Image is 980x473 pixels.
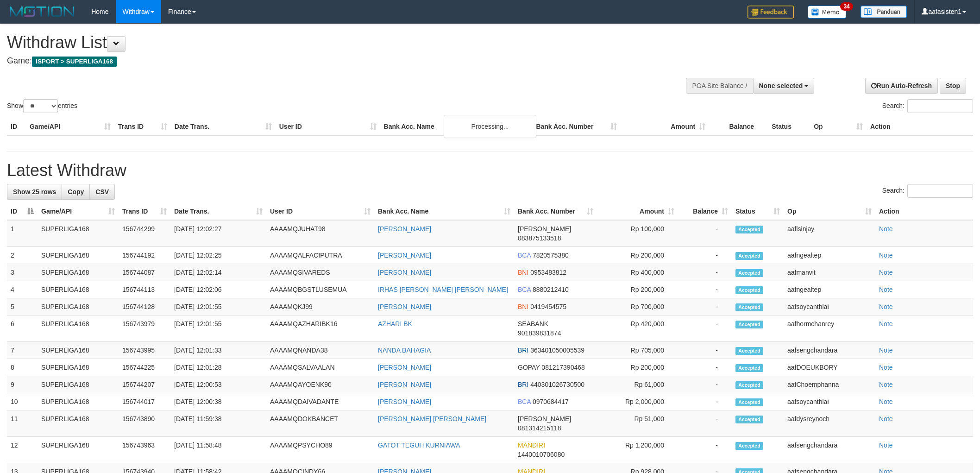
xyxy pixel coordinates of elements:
[276,118,380,135] th: User ID
[735,252,763,260] span: Accepted
[735,416,763,423] span: Accepted
[170,437,266,463] td: [DATE] 11:58:48
[784,247,875,264] td: aafngealtep
[7,33,644,52] h1: Withdraw List
[170,359,266,376] td: [DATE] 12:01:28
[119,376,170,393] td: 156744207
[7,5,77,19] img: MOTION_logo.png
[378,225,431,233] a: [PERSON_NAME]
[7,281,38,298] td: 4
[378,398,431,405] a: [PERSON_NAME]
[784,359,875,376] td: aafDOEUKBORY
[784,220,875,247] td: aafisinjay
[266,410,374,437] td: AAAAMQDOKBANCET
[879,225,893,233] a: Note
[38,342,119,359] td: SUPERLIGA168
[266,220,374,247] td: AAAAMQJUHAT98
[170,315,266,342] td: [DATE] 12:01:55
[735,398,763,406] span: Accepted
[735,226,763,233] span: Accepted
[597,298,678,315] td: Rp 700,000
[518,303,528,310] span: BNI
[89,184,115,200] a: CSV
[7,57,644,66] h4: Game:
[518,364,540,371] span: GOPAY
[530,303,566,310] span: Copy 0419454575 to clipboard
[597,264,678,281] td: Rp 400,000
[7,359,38,376] td: 8
[13,188,56,196] span: Show 25 rows
[38,376,119,393] td: SUPERLIGA168
[32,57,117,67] span: ISPORT > SUPERLIGA168
[380,118,533,135] th: Bank Acc. Name
[374,203,514,220] th: Bank Acc. Name: activate to sort column ascending
[62,184,90,200] a: Copy
[678,203,732,220] th: Balance: activate to sort column ascending
[518,441,545,449] span: MANDIRI
[170,342,266,359] td: [DATE] 12:01:33
[784,410,875,437] td: aafdysreynoch
[678,359,732,376] td: -
[38,203,119,220] th: Game/API: activate to sort column ascending
[7,437,38,463] td: 12
[784,281,875,298] td: aafngealtep
[266,359,374,376] td: AAAAMQSALVAALAN
[810,118,867,135] th: Op
[266,376,374,393] td: AAAAMQAYOENK90
[678,264,732,281] td: -
[735,381,763,389] span: Accepted
[879,441,893,449] a: Note
[266,393,374,410] td: AAAAMQDAIVADANTE
[784,315,875,342] td: aafhormchanrey
[597,393,678,410] td: Rp 2,000,000
[378,320,412,328] a: AZHARI BK
[518,269,528,276] span: BNI
[170,203,266,220] th: Date Trans.: activate to sort column ascending
[95,188,109,196] span: CSV
[170,376,266,393] td: [DATE] 12:00:53
[735,269,763,277] span: Accepted
[171,118,276,135] th: Date Trans.
[753,78,815,94] button: None selected
[735,321,763,328] span: Accepted
[533,398,569,405] span: Copy 0970684417 to clipboard
[119,342,170,359] td: 156743995
[879,398,893,405] a: Note
[530,381,584,388] span: Copy 440301026730500 to clipboard
[840,2,853,11] span: 34
[119,359,170,376] td: 156744225
[879,269,893,276] a: Note
[266,298,374,315] td: AAAAMQKJ99
[784,376,875,393] td: aafChoemphanna
[119,247,170,264] td: 156744192
[7,220,38,247] td: 1
[7,161,973,180] h1: Latest Withdraw
[378,441,460,449] a: GATOT TEGUH KURNIAWA
[879,252,893,259] a: Note
[879,381,893,388] a: Note
[119,393,170,410] td: 156744017
[378,286,508,293] a: IRHAS [PERSON_NAME] [PERSON_NAME]
[597,281,678,298] td: Rp 200,000
[678,437,732,463] td: -
[597,203,678,220] th: Amount: activate to sort column ascending
[170,410,266,437] td: [DATE] 11:59:38
[735,303,763,311] span: Accepted
[907,99,973,113] input: Search:
[7,315,38,342] td: 6
[678,281,732,298] td: -
[735,364,763,372] span: Accepted
[378,303,431,310] a: [PERSON_NAME]
[518,252,531,259] span: BCA
[597,220,678,247] td: Rp 100,000
[170,220,266,247] td: [DATE] 12:02:27
[759,82,803,89] span: None selected
[170,281,266,298] td: [DATE] 12:02:06
[7,264,38,281] td: 3
[518,286,531,293] span: BCA
[784,203,875,220] th: Op: activate to sort column ascending
[879,286,893,293] a: Note
[875,203,973,220] th: Action
[119,315,170,342] td: 156743979
[26,118,114,135] th: Game/API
